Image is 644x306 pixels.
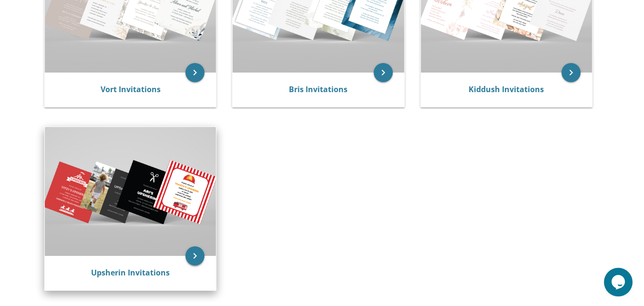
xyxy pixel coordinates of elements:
iframe: chat widget [604,268,634,296]
a: Upsherin Invitations [91,267,170,278]
a: keyboard_arrow_right [185,246,204,265]
a: keyboard_arrow_right [562,63,581,82]
img: Upsherin Invitations [45,127,216,255]
a: keyboard_arrow_right [185,63,204,82]
a: Kiddush Invitations [469,84,544,95]
a: Bris Invitations [289,84,348,95]
a: keyboard_arrow_right [374,63,393,82]
a: Vort Invitations [101,84,161,95]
